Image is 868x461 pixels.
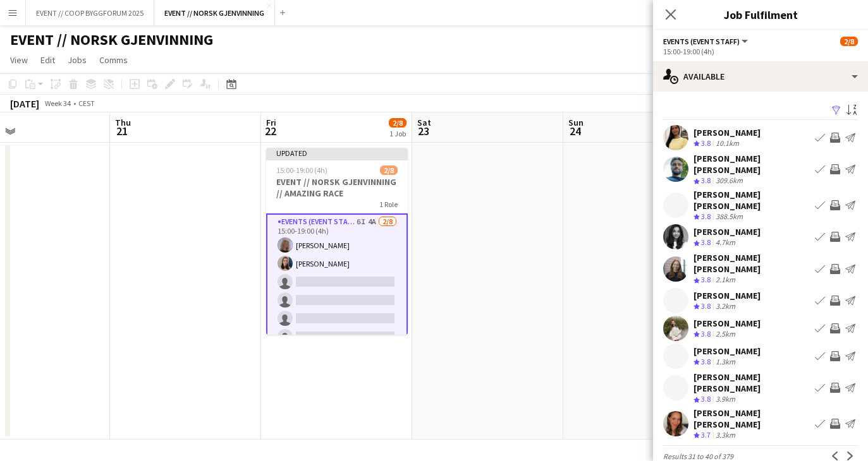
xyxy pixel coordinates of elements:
[389,118,406,128] span: 2/8
[713,357,738,368] div: 1.3km
[99,54,128,66] span: Comms
[42,99,73,108] span: Week 34
[379,200,398,209] span: 1 Role
[389,129,406,138] div: 1 Job
[154,1,275,25] button: EVENT // NORSK GJENVINNING
[653,6,868,23] h3: Job Fulfilment
[566,124,584,138] span: 24
[663,452,733,461] span: Results 31 to 40 of 379
[694,318,761,329] div: [PERSON_NAME]
[266,213,408,387] app-card-role: Events (Event Staff)6I4A2/815:00-19:00 (4h)[PERSON_NAME][PERSON_NAME]
[713,138,742,149] div: 10.1km
[694,290,761,301] div: [PERSON_NAME]
[380,165,398,175] span: 2/8
[713,430,738,441] div: 3.3km
[26,1,154,25] button: EVENT // COOP BYGGFORUM 2025
[264,124,276,138] span: 22
[663,37,750,46] button: Events (Event Staff)
[115,117,131,128] span: Thu
[713,394,738,405] div: 3.9km
[663,47,858,56] div: 15:00-19:00 (4h)
[35,52,60,68] a: Edit
[415,124,431,138] span: 23
[713,301,738,312] div: 3.2km
[713,237,738,248] div: 4.7km
[10,97,39,110] div: [DATE]
[713,212,745,222] div: 388.5km
[701,430,711,440] span: 3.7
[694,252,810,275] div: [PERSON_NAME] [PERSON_NAME]
[840,37,858,46] span: 2/8
[5,52,33,68] a: View
[694,371,810,394] div: [PERSON_NAME] [PERSON_NAME]
[701,329,711,338] span: 3.8
[701,138,711,148] span: 3.8
[701,237,711,247] span: 3.8
[10,54,28,66] span: View
[266,117,276,128] span: Fri
[94,52,133,68] a: Comms
[701,212,711,221] span: 3.8
[713,176,745,186] div: 309.6km
[113,124,131,138] span: 21
[713,329,738,340] div: 2.5km
[78,99,95,108] div: CEST
[40,54,55,66] span: Edit
[10,30,213,49] h1: EVENT // NORSK GJENVINNING
[663,37,740,46] span: Events (Event Staff)
[63,52,92,68] a: Jobs
[568,117,584,128] span: Sun
[653,61,868,92] div: Available
[701,301,711,311] span: 3.8
[68,54,87,66] span: Jobs
[266,148,408,158] div: Updated
[694,407,810,430] div: [PERSON_NAME] [PERSON_NAME]
[701,275,711,284] span: 3.8
[694,345,761,357] div: [PERSON_NAME]
[266,148,408,335] app-job-card: Updated15:00-19:00 (4h)2/8EVENT // NORSK GJENVINNING // AMAZING RACE1 RoleEvents (Event Staff)6I4...
[266,176,408,199] h3: EVENT // NORSK GJENVINNING // AMAZING RACE
[694,127,761,138] div: [PERSON_NAME]
[701,176,711,185] span: 3.8
[417,117,431,128] span: Sat
[694,189,810,212] div: [PERSON_NAME] [PERSON_NAME]
[701,394,711,404] span: 3.8
[694,153,810,176] div: [PERSON_NAME] [PERSON_NAME]
[701,357,711,366] span: 3.8
[694,226,761,237] div: [PERSON_NAME]
[276,165,327,175] span: 15:00-19:00 (4h)
[713,275,738,285] div: 2.1km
